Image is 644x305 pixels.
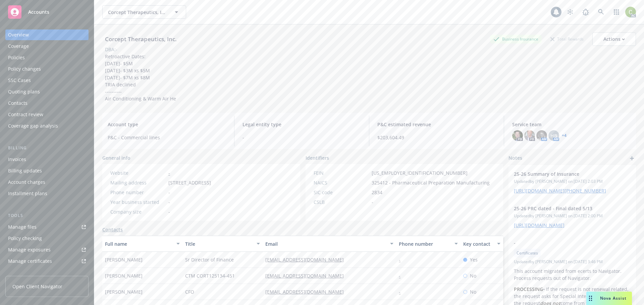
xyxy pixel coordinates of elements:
[377,121,496,128] span: P&C estimated revenue
[265,289,349,295] a: [EMAIL_ADDRESS][DOMAIN_NAME]
[5,222,89,232] a: Manage files
[8,29,29,40] div: Overview
[514,187,606,194] a: [URL][DOMAIN_NAME][PHONE_NUMBER]
[168,208,170,215] span: -
[514,222,565,228] a: [URL][DOMAIN_NAME]
[470,256,478,263] span: Yes
[314,179,369,186] div: NAICS
[314,189,369,196] div: SIC code
[5,3,89,21] a: Accounts
[514,239,613,246] span: -
[8,75,31,86] div: SSC Cases
[314,169,369,176] div: FEIN
[8,41,29,52] div: Coverage
[5,121,89,131] a: Coverage gap analysis
[399,256,406,263] a: -
[399,289,406,295] a: -
[5,64,89,74] a: Policy changes
[396,236,460,252] button: Phone number
[5,86,89,97] a: Quoting plans
[514,259,631,265] span: Updated by [PERSON_NAME] on [DATE] 3:46 PM
[306,154,329,161] span: Identifiers
[536,130,547,141] img: photo
[5,165,89,176] a: Billing updates
[102,5,186,19] button: Corcept Therapeutics, Inc.
[8,244,51,255] div: Manage exposures
[512,121,631,128] span: Service team
[5,177,89,187] a: Account charges
[28,9,49,15] span: Accounts
[5,212,89,219] div: Tools
[547,35,587,43] div: Total Rewards
[5,29,89,40] a: Overview
[514,205,613,212] span: 25-26 PRC dated - Final dated 5/13
[8,165,42,176] div: Billing updates
[185,256,234,263] span: Sr Director of Finance
[102,236,182,252] button: Full name
[185,288,194,295] span: CFO
[563,5,577,19] a: Stop snowing
[628,154,636,162] a: add
[517,250,538,256] span: Certificates
[168,199,170,206] span: -
[8,233,42,244] div: Policy checking
[625,7,636,17] img: photo
[514,178,631,184] span: Updated by [PERSON_NAME] on [DATE] 2:03 PM
[105,272,143,279] span: [PERSON_NAME]
[586,292,632,305] button: Nova Assist
[265,256,349,263] a: [EMAIL_ADDRESS][DOMAIN_NAME]
[603,33,625,46] div: Actions
[5,75,89,86] a: SSC Cases
[5,109,89,120] a: Contract review
[610,5,623,19] a: Switch app
[243,121,361,128] span: Legal entity type
[600,295,627,301] span: Nova Assist
[5,188,89,199] a: Installment plans
[508,200,636,234] div: 25-26 PRC dated - Final dated 5/13Updatedby [PERSON_NAME] on [DATE] 2:00 PM[URL][DOMAIN_NAME]
[372,189,382,196] span: 2834
[110,179,166,186] div: Mailing address
[168,189,170,196] span: -
[108,9,166,16] span: Corcept Therapeutics, Inc.
[592,32,636,46] button: Actions
[5,244,89,255] a: Manage exposures
[108,121,226,128] span: Account type
[8,86,40,97] div: Quoting plans
[185,272,235,279] span: CTM CORT125134-451
[8,188,47,199] div: Installment plans
[579,5,592,19] a: Report a Bug
[8,109,43,120] div: Contract review
[514,286,543,292] strong: PROCESSING
[512,130,523,141] img: photo
[8,121,58,131] div: Coverage gap analysis
[490,35,542,43] div: Business Insurance
[102,35,179,44] div: Corcept Therapeutics, Inc.
[8,154,26,165] div: Invoices
[463,240,493,247] div: Key contact
[377,134,496,141] span: $203,604.49
[514,213,631,219] span: Updated by [PERSON_NAME] on [DATE] 2:00 PM
[110,169,166,176] div: Website
[562,134,567,138] a: +4
[5,41,89,52] a: Coverage
[5,145,89,151] div: Billing
[372,179,490,186] span: 325412 - Pharmaceutical Preparation Manufacturing
[8,52,25,63] div: Policies
[108,134,226,141] span: P&C - Commercial lines
[110,208,166,215] div: Company size
[110,189,166,196] div: Phone number
[508,154,522,162] span: Notes
[182,236,263,252] button: Title
[508,165,636,200] div: 25-26 Summary of InsuranceUpdatedby [PERSON_NAME] on [DATE] 2:03 PM[URL][DOMAIN_NAME][PHONE_NUMBER]
[8,64,41,74] div: Policy changes
[594,5,608,19] a: Search
[8,256,52,266] div: Manage certificates
[5,98,89,108] a: Contacts
[372,199,373,206] span: -
[8,222,37,232] div: Manage files
[105,46,117,53] div: DBA: -
[550,132,557,139] span: HB
[514,170,613,177] span: 25-26 Summary of Insurance
[8,177,45,187] div: Account charges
